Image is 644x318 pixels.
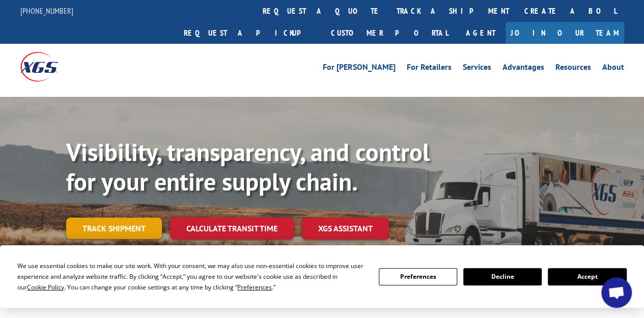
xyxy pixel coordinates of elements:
[66,136,430,197] b: Visibility, transparency, and control for your entire supply chain.
[66,218,162,239] a: Track shipment
[407,63,452,74] a: For Retailers
[602,63,624,74] a: About
[302,218,389,240] a: XGS ASSISTANT
[506,22,624,44] a: Join Our Team
[323,22,456,44] a: Customer Portal
[463,63,491,74] a: Services
[379,268,457,285] button: Preferences
[237,283,272,291] span: Preferences
[456,22,506,44] a: Agent
[601,277,632,308] div: Open chat
[463,268,542,285] button: Decline
[502,63,544,74] a: Advantages
[17,260,366,293] div: We use essential cookies to make our site work. With your consent, we may also use non-essential ...
[176,22,323,44] a: Request a pickup
[27,283,64,291] span: Cookie Policy
[555,63,591,74] a: Resources
[323,63,396,74] a: For [PERSON_NAME]
[170,218,294,240] a: Calculate transit time
[548,268,626,285] button: Accept
[20,6,73,16] a: [PHONE_NUMBER]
